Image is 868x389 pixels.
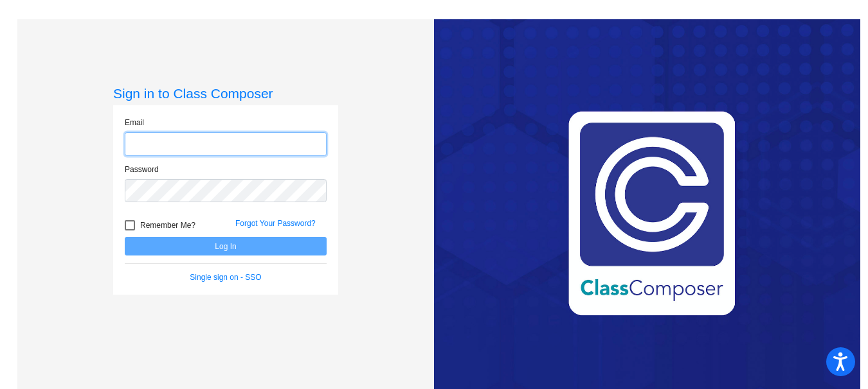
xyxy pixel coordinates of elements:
button: Log In [125,237,327,255]
a: Forgot Your Password? [235,219,316,228]
a: Single sign on - SSO [190,273,261,282]
label: Email [125,117,144,128]
h3: Sign in to Class Composer [113,85,338,101]
label: Password [125,164,159,175]
span: Remember Me? [140,218,195,233]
